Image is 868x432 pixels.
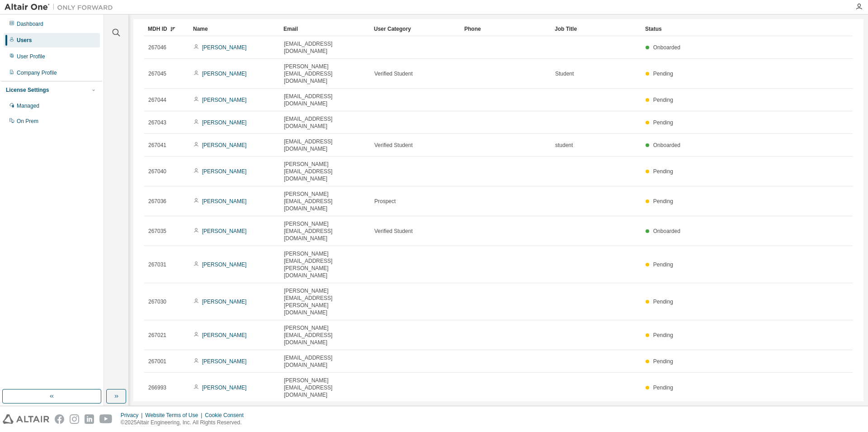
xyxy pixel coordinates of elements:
div: Cookie Consent [205,412,249,419]
a: [PERSON_NAME] [202,261,247,268]
span: [EMAIL_ADDRESS][DOMAIN_NAME] [284,40,366,55]
img: linkedin.svg [85,414,94,424]
span: Verified Student [374,142,413,149]
div: Managed [17,102,39,109]
span: [EMAIL_ADDRESS][DOMAIN_NAME] [284,93,366,107]
span: [PERSON_NAME][EMAIL_ADDRESS][DOMAIN_NAME] [284,377,366,399]
p: © 2025 Altair Engineering, Inc. All Rights Reserved. [121,419,249,427]
span: Prospect [374,198,396,205]
div: User Category [374,22,457,36]
span: Onboarded [653,44,680,51]
span: 267021 [148,332,166,339]
span: Pending [653,332,673,338]
span: Onboarded [653,142,680,148]
img: Altair One [5,3,118,12]
span: [PERSON_NAME][EMAIL_ADDRESS][DOMAIN_NAME] [284,190,366,212]
span: [PERSON_NAME][EMAIL_ADDRESS][DOMAIN_NAME] [284,324,366,346]
a: [PERSON_NAME] [202,119,247,126]
span: 267031 [148,261,166,268]
a: [PERSON_NAME] [202,332,247,338]
span: 267046 [148,44,166,51]
div: Job Title [555,22,638,36]
span: Pending [653,198,673,204]
div: Phone [464,22,547,36]
span: [EMAIL_ADDRESS][DOMAIN_NAME] [284,115,366,130]
span: student [555,142,573,149]
div: Website Terms of Use [145,412,205,419]
span: [PERSON_NAME][EMAIL_ADDRESS][DOMAIN_NAME] [284,161,366,182]
a: [PERSON_NAME] [202,198,247,204]
img: instagram.svg [70,414,79,424]
span: 267001 [148,358,166,365]
span: [PERSON_NAME][EMAIL_ADDRESS][PERSON_NAME][DOMAIN_NAME] [284,287,366,316]
a: [PERSON_NAME] [202,142,247,148]
span: 266993 [148,384,166,391]
span: Verified Student [374,228,413,235]
div: Email [283,22,367,36]
span: Student [555,70,574,77]
a: [PERSON_NAME] [202,44,247,51]
div: MDH ID [148,22,186,36]
span: [PERSON_NAME][EMAIL_ADDRESS][DOMAIN_NAME] [284,220,366,242]
span: 267035 [148,228,166,235]
a: [PERSON_NAME] [202,385,247,391]
a: [PERSON_NAME] [202,168,247,175]
span: Pending [653,119,673,126]
span: 267040 [148,168,166,175]
span: Pending [653,168,673,175]
span: 267041 [148,142,166,149]
span: [PERSON_NAME][EMAIL_ADDRESS][DOMAIN_NAME] [284,63,366,85]
a: [PERSON_NAME] [202,71,247,77]
div: On Prem [17,118,38,125]
a: [PERSON_NAME] [202,228,247,234]
img: facebook.svg [55,414,64,424]
div: Status [645,22,791,36]
span: [PERSON_NAME][EMAIL_ADDRESS][PERSON_NAME][DOMAIN_NAME] [284,250,366,279]
span: Pending [653,97,673,103]
a: [PERSON_NAME] [202,358,247,365]
a: [PERSON_NAME] [202,97,247,103]
span: Pending [653,358,673,365]
span: Pending [653,261,673,268]
a: [PERSON_NAME] [202,299,247,305]
span: [EMAIL_ADDRESS][DOMAIN_NAME] [284,354,366,369]
span: 267036 [148,198,166,205]
div: Name [193,22,276,36]
span: 267045 [148,70,166,77]
span: 267043 [148,119,166,126]
div: Privacy [121,412,145,419]
div: Users [17,37,32,44]
img: altair_logo.svg [3,414,49,424]
span: Pending [653,299,673,305]
div: Dashboard [17,20,43,28]
span: Onboarded [653,228,680,234]
span: [EMAIL_ADDRESS][DOMAIN_NAME] [284,138,366,152]
div: License Settings [6,86,49,94]
span: Verified Student [374,70,413,77]
img: youtube.svg [99,414,113,424]
span: Pending [653,385,673,391]
div: User Profile [17,53,45,60]
span: Pending [653,71,673,77]
span: 267030 [148,298,166,305]
div: Company Profile [17,69,57,76]
span: 267044 [148,96,166,104]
